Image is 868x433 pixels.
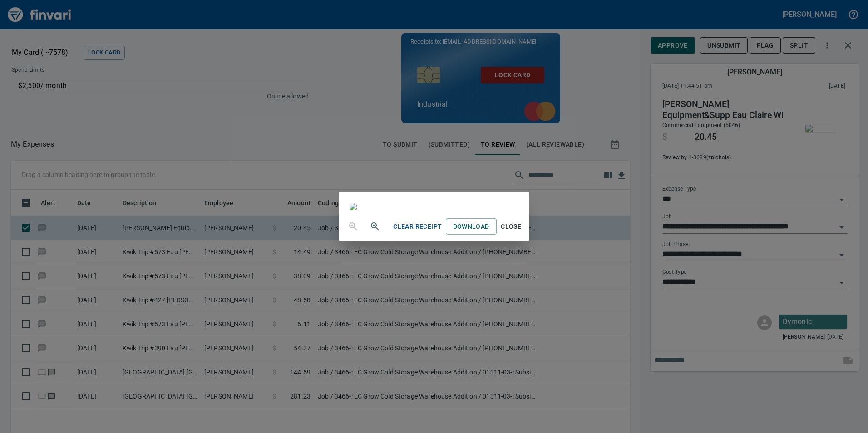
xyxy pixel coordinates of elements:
img: receipts%2Fmarketjohnson%2F2025-10-03%2FcKRq5RgkWaeAFblBOmCV2fLPA2s2__utyb5DpiKvYHc4B8yLAa.jpg [350,203,357,210]
span: Clear Receipt [393,221,442,232]
span: Close [500,221,522,232]
span: Download [453,221,489,232]
button: Clear Receipt [390,218,445,235]
button: Close [497,218,526,235]
a: Download [446,218,497,235]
